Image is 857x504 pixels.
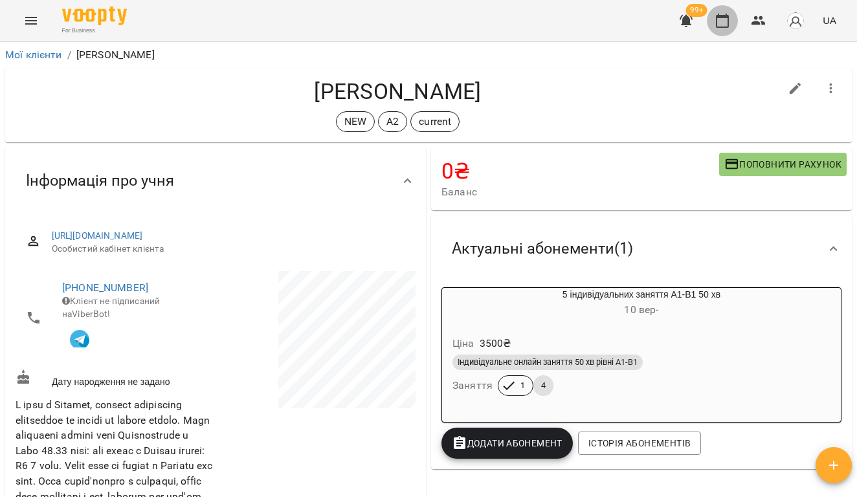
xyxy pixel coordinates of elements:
button: 5 індивідуальних заняття А1-В1 50 хв10 вер- Ціна3500₴Індивідуальне онлайн заняття 50 хв рівні А1-... [442,288,841,411]
span: Поповнити рахунок [724,157,841,172]
span: UA [823,14,836,27]
div: current [410,111,460,132]
div: 5 індивідуальних заняття А1-В1 50 хв [442,288,841,319]
span: 99+ [686,4,707,17]
span: For Business [62,27,127,35]
span: 4 [533,380,553,391]
span: 1 [513,380,533,391]
p: A2 [386,114,399,129]
h6: Заняття [452,377,493,395]
p: NEW [344,114,366,129]
h4: [PERSON_NAME] [16,78,780,105]
div: Інформація про учня [5,148,426,214]
p: [PERSON_NAME] [76,47,155,63]
span: Клієнт не підписаний на ViberBot! [62,296,160,319]
nav: breadcrumb [5,47,852,63]
button: Menu [16,5,47,36]
div: A2 [378,111,407,132]
img: Telegram [70,330,89,349]
h4: 0 ₴ [441,158,719,184]
img: avatar_s.png [786,12,805,30]
p: 3500 ₴ [480,336,511,351]
span: Інформація про учня [26,171,174,191]
span: Баланс [441,184,719,200]
button: Додати Абонемент [441,428,573,459]
span: Історія абонементів [588,435,691,451]
span: 10 вер - [624,303,658,316]
div: NEW [336,111,375,132]
div: Актуальні абонементи(1) [431,215,852,282]
a: [PHONE_NUMBER] [62,281,148,294]
li: / [67,47,71,63]
button: Поповнити рахунок [719,153,847,176]
p: current [419,114,451,129]
a: [URL][DOMAIN_NAME] [52,230,143,241]
span: Додати Абонемент [452,435,562,451]
span: Особистий кабінет клієнта [52,243,405,256]
button: Клієнт підписаний на VooptyBot [62,320,97,355]
button: Історія абонементів [578,432,701,455]
a: Мої клієнти [5,49,62,61]
img: Voopty Logo [62,6,127,25]
div: Дату народження не задано [13,367,216,391]
span: Актуальні абонементи ( 1 ) [452,239,633,259]
button: UA [818,8,841,32]
span: Індивідуальне онлайн заняття 50 хв рівні А1-В1 [452,356,643,368]
h6: Ціна [452,334,474,353]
